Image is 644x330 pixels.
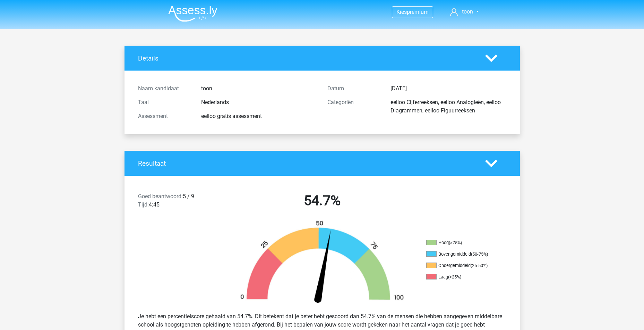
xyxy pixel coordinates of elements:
[396,9,407,15] span: Kies
[471,251,488,257] div: (50-75%)
[426,240,496,246] li: Hoog
[322,98,385,115] div: Categoriën
[138,201,149,208] span: Tijd:
[196,84,322,93] div: toon
[385,98,512,115] div: eelloo Cijferreeksen, eelloo Analogieën, eelloo Diagrammen, eelloo Figuurreeksen
[407,9,429,15] span: premium
[138,193,183,200] span: Goed beantwoord:
[447,8,481,16] a: toon
[322,84,385,93] div: Datum
[462,8,473,15] span: toon
[229,220,416,307] img: 55.29014c7fce35.png
[133,84,196,93] div: Naam kandidaat
[471,263,488,268] div: (25-50%)
[449,240,462,245] div: (>75%)
[196,112,322,120] div: eelloo gratis assessment
[133,112,196,120] div: Assessment
[426,251,496,257] li: Bovengemiddeld
[233,192,412,209] h2: 54.7%
[138,54,475,62] h4: Details
[196,98,322,107] div: Nederlands
[133,98,196,107] div: Taal
[448,274,461,279] div: (<25%)
[426,263,496,269] li: Ondergemiddeld
[138,159,475,167] h4: Resultaat
[426,274,496,280] li: Laag
[385,84,512,93] div: [DATE]
[392,7,433,17] a: Kiespremium
[168,6,217,22] img: Assessly
[133,192,227,212] div: 5 / 9 4:45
